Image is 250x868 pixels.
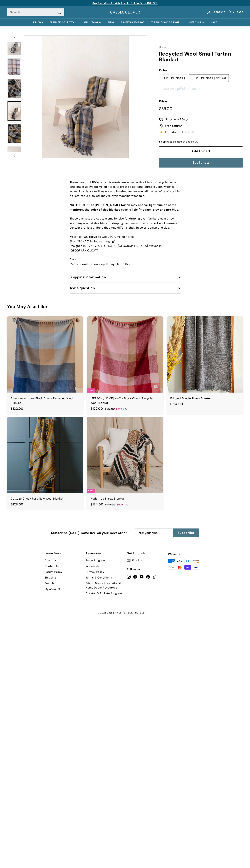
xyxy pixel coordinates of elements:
[135,528,173,537] input: Enter your email
[127,567,164,572] div: Follow us
[51,530,128,536] p: Subscribe [DATE], save 10% on your next order.
[86,563,100,569] a: Wholesale
[159,68,243,73] label: Color
[8,124,21,143] a: Recycled Wool Small Tartan Blanket
[159,51,243,63] h1: Recycled Wool Small Tartan Blanket
[189,74,229,82] label: [PERSON_NAME] Natural
[170,396,239,401] div: Fringed Boucle Throw Blanket
[87,489,95,493] div: Sale
[8,58,21,75] img: Recycled Wool Small Tartan Blanket
[70,203,179,211] strong: NOTE: COLOR on [PERSON_NAME] Tartan may appear light blue on some monitors, the color of this bla...
[7,316,83,415] a: Blue Herringbone Block Check Recycled Wool Blanket
[11,502,23,507] span: $128.00
[105,407,115,410] span: $132.00
[11,496,80,501] div: Cottage Check Pure New Wool Blanket
[11,406,23,411] span: $132.00
[237,11,243,13] span: Cart
[165,117,189,122] span: Ships In 1-3 Days
[159,45,243,49] nav: breadcrumbs
[30,18,46,26] a: PILLOWS
[45,563,60,569] a: Contact Us
[70,283,180,294] button: Ask a question
[86,575,112,580] a: Terms & Conditions
[159,140,170,143] a: Shipping
[159,74,188,82] label: [PERSON_NAME]
[87,417,163,511] a: Sale Redstripe Throw Blanket Save 17%
[8,79,21,98] img: Recycled Wool Small Tartan Blanket
[92,1,157,5] a: Buy 3 or More Turkish Towels, Get an Extra 10% Off!
[80,18,104,26] summary: WALL DECOR
[87,316,163,415] a: Sale [PERSON_NAME] Waffle Block Check Recycled Wool Blanket Save 8%
[7,304,243,309] div: You May Also Like
[159,46,166,49] a: Home
[7,35,21,42] button: Previous
[8,101,21,121] a: Recycled Wool Small Tartan Blanket
[45,580,54,586] a: Search
[165,130,195,134] span: Low stock - 1 item left
[105,503,115,506] span: $149.00
[70,216,180,230] p: These blankets are cut to a smaller size for draping over furniture as a throw, wrapping around s...
[70,272,180,283] button: Shipping information
[177,531,194,535] span: Subscribe
[90,406,103,411] span: $122.00
[98,611,149,615] span: © 2025 Cassia Clover [STREET_ADDRESS]
[86,569,104,575] a: Privacy Policy
[86,580,123,590] a: Décor Atlas - Inspiration & Home Décor Resources
[46,18,80,26] summary: BLANKETS & THROWS
[159,146,243,156] button: Add to cart
[104,18,117,26] a: RUGS
[45,586,60,592] a: My account
[170,402,183,406] span: $124.00
[168,552,206,557] div: We accept
[204,7,227,18] a: Account
[159,99,243,104] label: Price
[167,46,169,49] span: /
[159,106,172,111] span: $85.00
[90,496,159,501] div: Redstripe Throw Blanket
[90,502,103,507] span: $124.00
[117,503,128,507] span: Save 17%
[7,417,83,511] a: Cottage Check Pure New Wool Blanket
[70,180,180,198] p: These beautiful TBCo tartan blankets are woven with a blend of recycled wool and longer upcycled ...
[45,569,62,575] a: Return Policy
[7,8,64,16] input: Search
[165,124,182,128] span: Free returns
[8,124,21,143] img: Recycled Wool Small Tartan Blanket
[11,396,80,405] div: Blue Herringbone Block Check Recycled Wool Blanket
[148,18,186,26] summary: TURKISH TOWELS & MORE
[86,552,123,555] h2: Resources
[159,140,243,144] div: calculated at checkout.
[127,558,143,563] a: Email us
[87,388,95,393] div: Sale
[86,590,122,596] a: Creator & Affiliate Program
[159,85,199,92] label: [PERSON_NAME] Antique
[127,552,164,555] h2: Get in touch
[90,396,159,405] div: [PERSON_NAME] Waffle Block Check Recycled Wool Blanket
[45,552,82,555] h2: Learn More
[191,149,210,153] span: Add to cart
[116,407,127,411] span: Save 8%
[214,11,225,13] span: Account
[86,558,105,563] a: Trade Program
[8,146,21,166] img: Recycled Wool Small Tartan Blanket
[132,558,143,563] span: Email us
[7,152,21,158] button: Next
[70,257,180,266] p: Care Machine wash on wool cycle. Lay Flat to Dry.
[8,36,21,55] img: Recycled Wool Small Tartan Blanket
[173,528,199,537] button: Subscribe
[117,18,148,26] a: BASKETS & STORAGE
[8,79,21,98] a: Recycled Wool Small Tartan Blanket
[45,558,57,563] a: About Us
[70,235,180,253] p: Material: 70% recycled wool, 30% mixed fibres Size: 28" x 75" including fringing* Designed in [GE...
[208,18,220,26] a: SALE
[159,158,243,168] button: Buy it now
[186,18,208,26] summary: GIFT GUIDE
[167,316,243,410] a: Fringed Boucle Throw Blanket
[227,7,245,18] a: Cart
[45,575,56,580] a: Shipping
